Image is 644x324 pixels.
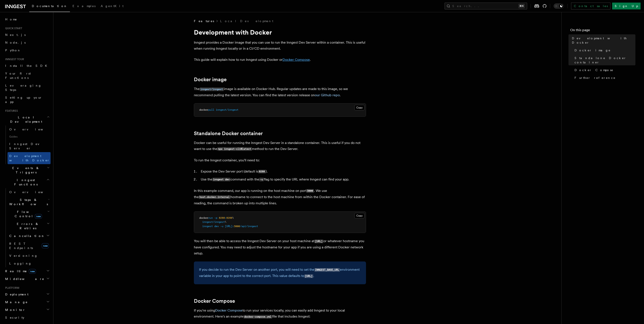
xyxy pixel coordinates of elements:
[575,56,635,64] span: Standalone Docker container
[5,33,26,37] span: Next.js
[3,300,28,304] span: Manage
[225,225,234,228] span: [URL]:
[3,188,51,267] div: Inngest Functions
[202,220,225,223] span: inngest/inngest
[199,108,208,111] span: docker
[8,208,51,220] button: Flow Controlnew
[202,225,213,228] span: inngest
[194,19,214,23] span: Features
[5,41,26,44] span: Node.js
[240,225,258,228] span: /api/inngest
[3,113,51,125] button: Local Development
[3,286,19,290] span: Platform
[8,232,51,240] button: Cancellation
[3,125,51,164] div: Local Development
[8,198,48,206] span: Steps & Workflows
[194,76,227,83] a: Docker image
[8,196,51,208] button: Steps & Workflows
[225,220,226,223] span: \
[3,277,44,281] span: Middleware
[612,3,641,9] a: Sign Up
[32,4,67,8] span: Documentation
[3,298,51,306] button: Manage
[214,216,217,219] span: -p
[214,225,219,228] span: dev
[354,105,364,110] button: Copy
[208,216,213,219] span: run
[3,27,22,30] span: Quick start
[306,189,314,193] code: 3000
[8,125,51,133] a: Overview
[5,17,17,21] span: Home
[3,15,51,23] a: Home
[3,164,51,176] button: Events & Triggers
[8,222,47,230] span: Errors & Retries
[3,115,47,124] span: Local Development
[575,48,611,52] span: Docker image
[8,252,51,260] a: Versioning
[9,262,32,265] span: Logging
[3,290,51,298] button: Deployment
[259,178,264,181] code: -u
[3,308,25,312] span: Monitor
[283,58,310,62] a: Docker Compose
[354,213,364,219] button: Copy
[234,225,240,228] span: 3000
[3,166,47,174] span: Events & Triggers
[3,31,51,39] a: Next.js
[9,254,38,257] span: Versioning
[554,3,564,9] button: Toggle dark mode
[9,242,33,250] span: REST Endpoints
[3,94,51,106] a: Setting up your app
[3,176,51,188] button: Inngest Functions
[9,142,46,150] span: Inngest Dev Server
[573,46,635,54] a: Docker image
[8,234,45,238] span: Cancellation
[194,157,366,163] p: To run the Inngest container, you'll need to:
[225,216,226,219] span: :
[5,84,42,92] span: Leveraging Steps
[9,190,54,194] span: Overview
[8,140,51,152] a: Inngest Dev Server
[194,238,366,256] p: You will then be able to access the Inngest Dev Server on your host machine at or whatever hostna...
[199,168,366,175] li: Expose the Dev Server port (default is ).
[304,274,313,278] code: [URL]
[575,76,616,80] span: Further reference
[573,66,635,74] a: Docker Compose
[29,269,36,274] span: new
[194,40,366,52] p: Inngest provides a Docker image that you can use to run the Inngest Dev Server within a container...
[219,216,225,219] span: 8288
[258,170,266,173] code: 8288
[570,28,635,34] h4: On this page
[200,87,224,91] code: inngest/inngest
[194,188,366,206] p: In this example command, our app is running on the host machine on port . We use the hostname to ...
[570,34,635,46] a: Development with Docker
[217,147,252,151] code: npx inngest-cli@latest
[3,39,51,46] a: Node.js
[3,109,18,113] span: Features
[3,62,51,70] a: Install the SDK
[3,292,28,296] span: Deployment
[8,210,47,218] span: Flow Control
[5,64,50,67] span: Install the SDK
[8,152,51,164] a: Development with Docker
[244,315,272,319] code: docker-compose.yml
[314,268,340,272] code: INNGEST_BASE_URL
[573,74,635,82] a: Further reference
[232,216,234,219] span: \
[3,70,51,82] a: Your first Functions
[314,240,323,243] code: [URL]
[199,267,361,279] p: If you decide to run the Dev Server on another port, you will need to set the environment variabl...
[3,306,51,314] button: Monitor
[98,1,126,12] a: AgentKit
[194,57,366,63] p: This guide will explain how to run Inngest using Docker or .
[199,176,366,183] li: Use the command with the flag to specify the URL where Inngest can find your app.
[216,108,238,111] span: inngest/inngest
[194,307,366,320] p: If you're using to run your services locally, you can easily add Inngest to your local environmen...
[199,216,208,219] span: docker
[571,3,610,9] a: Contact sales
[8,133,51,140] span: Guides
[3,58,24,61] span: Inngest tour
[5,96,42,104] span: Setting up your app
[8,188,51,196] a: Overview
